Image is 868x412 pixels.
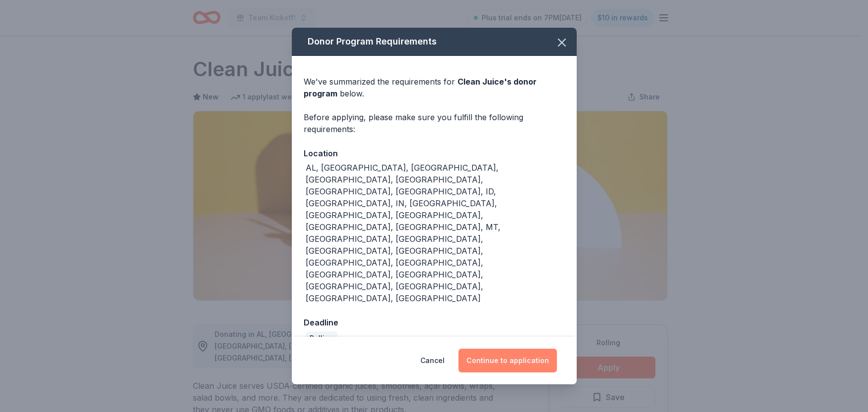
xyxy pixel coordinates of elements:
[420,349,445,372] button: Cancel
[292,28,577,56] div: Donor Program Requirements
[458,349,557,372] button: Continue to application
[304,111,565,135] div: Before applying, please make sure you fulfill the following requirements:
[304,147,565,160] div: Location
[304,316,565,329] div: Deadline
[306,331,337,345] div: Rolling
[306,162,565,304] div: AL, [GEOGRAPHIC_DATA], [GEOGRAPHIC_DATA], [GEOGRAPHIC_DATA], [GEOGRAPHIC_DATA], [GEOGRAPHIC_DATA]...
[304,76,565,99] div: We've summarized the requirements for below.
